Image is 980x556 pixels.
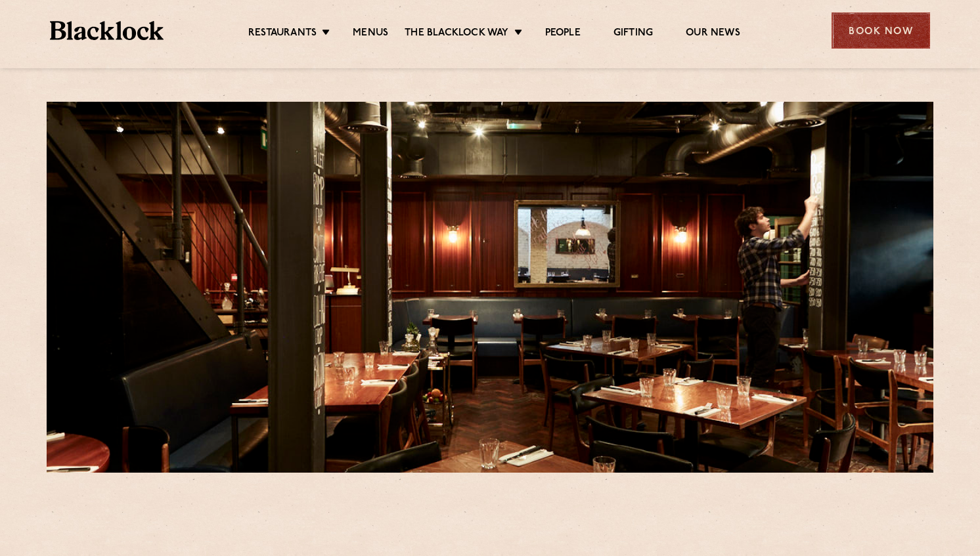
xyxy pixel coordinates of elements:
div: Book Now [832,12,930,49]
a: Restaurants [248,27,317,41]
img: BL_Textured_Logo-footer-cropped.svg [50,21,164,40]
a: Menus [353,27,388,41]
a: Our News [686,27,740,41]
a: People [545,27,581,41]
a: The Blacklock Way [405,27,508,41]
a: Gifting [613,27,653,41]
